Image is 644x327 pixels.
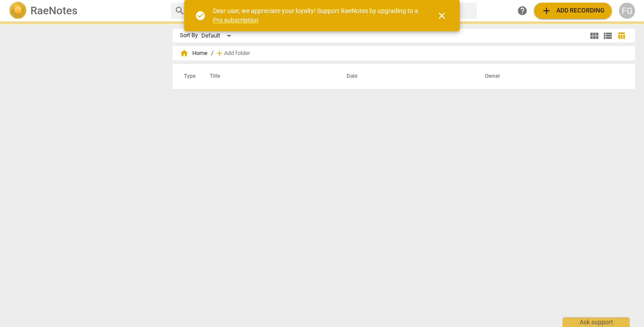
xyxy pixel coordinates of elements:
span: help [517,5,528,16]
span: Home [180,49,208,58]
button: Tile view [588,29,601,42]
span: view_module [589,30,600,41]
button: FG [619,3,635,19]
button: Upload [534,3,612,19]
button: Table view [614,29,628,42]
th: Date [336,64,474,89]
a: LogoRaeNotes [9,2,164,20]
a: Help [514,3,530,19]
span: add [541,5,552,16]
span: Add recording [541,5,605,16]
span: / [211,50,213,57]
button: List view [601,29,614,42]
h2: RaeNotes [30,4,77,17]
div: Dear user, we appreciate your loyalty! Support RaeNotes by upgrading to a [213,6,420,25]
div: Default [201,29,234,43]
th: Title [199,64,336,89]
span: table_chart [617,31,626,40]
span: add [215,49,224,58]
th: Owner [474,64,626,89]
img: Logo [9,2,27,20]
th: Type [177,64,199,89]
div: Ask support [563,317,630,327]
span: check_circle [195,10,206,21]
span: close [436,10,447,21]
div: Sort By [180,32,198,39]
span: home [180,49,189,58]
span: view_list [602,30,613,41]
a: Pro subscription [213,17,258,24]
span: search [174,5,185,16]
button: Close [431,5,453,26]
span: Add folder [224,50,250,57]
